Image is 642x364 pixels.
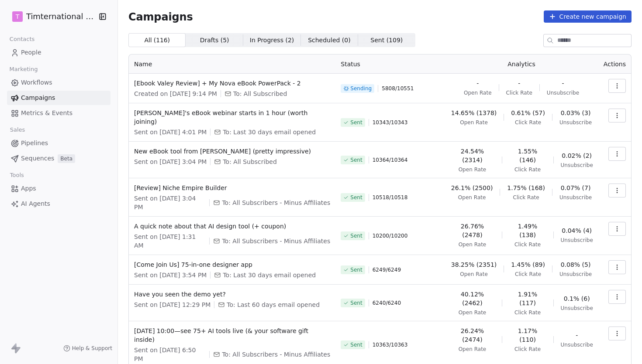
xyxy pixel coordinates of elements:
[373,341,408,348] span: 10363 / 10363
[450,327,494,344] span: 26.24% (2474)
[350,194,362,201] span: Sent
[373,194,408,201] span: 10518 / 10518
[561,162,593,169] span: Unsubscribe
[514,166,541,173] span: Click Rate
[134,128,207,136] span: Sent on [DATE] 4:01 PM
[223,157,276,166] span: To: All Subscribed
[451,184,493,192] span: 26.1% (2500)
[509,147,546,164] span: 1.55% (146)
[515,271,541,278] span: Click Rate
[134,109,330,126] span: [PERSON_NAME]'s eBook webinar starts in 1 hour (worth joining)
[509,222,546,239] span: 1.49% (138)
[223,128,316,136] span: To: Last 30 days email opened
[561,184,591,192] span: 0.07% (7)
[450,290,494,307] span: 40.12% (2462)
[7,136,110,150] a: Pipelines
[6,123,29,136] span: Sales
[134,89,217,98] span: Created on [DATE] 9:14 PM
[233,89,287,98] span: To: All Subscribed
[562,79,564,88] span: -
[21,109,72,118] span: Metrics & Events
[445,54,598,74] th: Analytics
[576,331,578,340] span: -
[134,300,211,309] span: Sent on [DATE] 12:29 PM
[134,157,207,166] span: Sent on [DATE] 3:04 PM
[373,119,408,126] span: 10343 / 10343
[476,79,479,88] span: -
[559,119,592,126] span: Unsubscribe
[544,10,632,23] button: Create new campaign
[562,226,592,235] span: 0.04% (4)
[514,309,541,316] span: Click Rate
[21,48,41,57] span: People
[200,36,229,45] span: Drafts ( 5 )
[129,54,335,74] th: Name
[561,305,593,312] span: Unsubscribe
[373,299,401,306] span: 6240 / 6240
[559,271,592,278] span: Unsubscribe
[561,260,591,269] span: 0.08% (5)
[515,119,541,126] span: Click Rate
[514,241,541,248] span: Click Rate
[561,237,593,244] span: Unsubscribe
[511,260,545,269] span: 1.45% (89)
[460,271,488,278] span: Open Rate
[513,194,539,201] span: Click Rate
[350,299,362,306] span: Sent
[509,290,546,307] span: 1.91% (117)
[7,181,110,196] a: Apps
[134,232,206,250] span: Sent on [DATE] 1:31 AM
[350,232,362,239] span: Sent
[7,197,110,211] a: AI Agents
[21,93,55,102] span: Campaigns
[451,260,497,269] span: 38.25% (2351)
[21,184,36,193] span: Apps
[7,91,110,105] a: Campaigns
[373,232,408,239] span: 10200 / 10200
[134,271,207,279] span: Sent on [DATE] 3:54 PM
[561,341,593,348] span: Unsubscribe
[373,156,408,163] span: 10364 / 10364
[134,194,206,211] span: Sent on [DATE] 3:04 PM
[335,54,445,74] th: Status
[350,341,362,348] span: Sent
[450,147,494,164] span: 24.54% (2314)
[7,75,110,90] a: Workflows
[250,36,294,45] span: In Progress ( 2 )
[10,9,93,24] button: TTimternational B.V.
[223,271,316,279] span: To: Last 30 days email opened
[511,109,545,117] span: 0.61% (57)
[308,36,351,45] span: Scheduled ( 0 )
[506,89,532,96] span: Click Rate
[6,169,28,182] span: Tools
[459,346,487,353] span: Open Rate
[7,106,110,120] a: Metrics & Events
[21,139,48,148] span: Pipelines
[464,89,492,96] span: Open Rate
[227,300,320,309] span: To: Last 60 days email opened
[350,156,362,163] span: Sent
[460,119,488,126] span: Open Rate
[63,345,112,352] a: Help & Support
[370,36,403,45] span: Sent ( 109 )
[350,266,362,273] span: Sent
[382,85,414,92] span: 5808 / 10551
[450,222,494,239] span: 26.76% (2478)
[459,166,487,173] span: Open Rate
[58,154,75,163] span: Beta
[459,309,487,316] span: Open Rate
[518,79,520,88] span: -
[547,89,579,96] span: Unsubscribe
[134,147,330,156] span: New eBook tool from [PERSON_NAME] (pretty impressive)
[26,11,96,22] span: Timternational B.V.
[134,79,330,88] span: [Ebook Valey Review] + My Nova eBook PowerPack - 2
[598,54,631,74] th: Actions
[21,199,50,208] span: AI Agents
[7,45,110,60] a: People
[21,78,52,87] span: Workflows
[6,33,38,46] span: Contacts
[514,346,541,353] span: Click Rate
[222,198,330,207] span: To: All Subscribers - Minus Affiliates
[134,184,330,192] span: [Review] Niche Empire Builder
[7,151,110,166] a: SequencesBeta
